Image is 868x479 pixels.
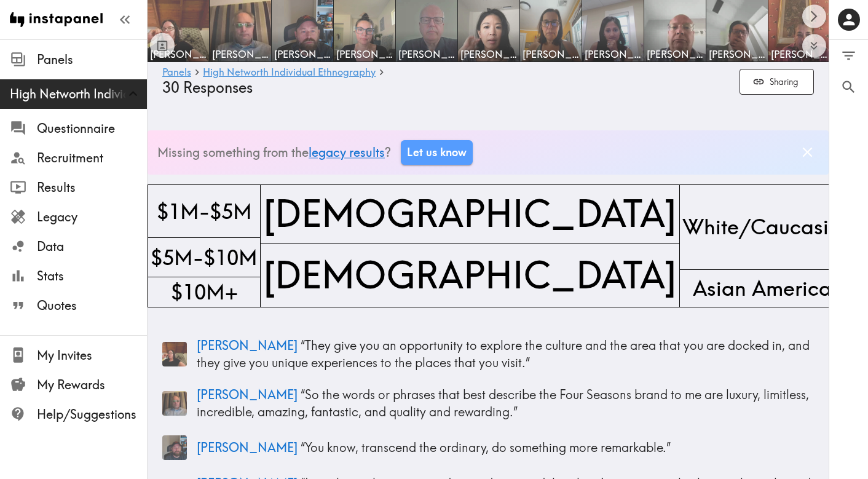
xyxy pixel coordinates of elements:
span: [DEMOGRAPHIC_DATA] [261,186,679,242]
span: Filter Responses [840,47,857,64]
span: My Invites [37,347,147,364]
span: Quotes [37,297,147,314]
button: Dismiss banner [796,141,819,164]
p: “ So the words or phrases that best describe the Four Seasons brand to me are luxury, limitless, ... [197,386,814,421]
span: Stats [37,267,147,285]
button: Scroll right [802,4,826,28]
a: Panelist thumbnail[PERSON_NAME] “You know, transcend the ordinary, do something more remarkable.” [162,430,814,465]
a: High Networth Individual Ethnography [203,67,376,79]
button: Filter Responses [829,40,868,71]
button: Toggle between responses and questions [150,33,175,58]
span: [DEMOGRAPHIC_DATA] [261,247,679,303]
span: [PERSON_NAME] [771,47,827,61]
a: legacy results [309,144,385,160]
a: Let us know [401,140,473,165]
span: $1M-$5M [154,194,254,228]
button: Search [829,71,868,103]
a: Panelist thumbnail[PERSON_NAME] “So the words or phrases that best describe the Four Seasons bran... [162,381,814,426]
span: [PERSON_NAME] [212,47,269,61]
span: [PERSON_NAME] [336,47,393,61]
span: [PERSON_NAME] [523,47,579,61]
span: [PERSON_NAME] [197,338,298,353]
span: [PERSON_NAME] [274,47,331,61]
span: Asian American [690,271,846,306]
p: Missing something from the ? [157,144,391,161]
span: Data [37,238,147,255]
span: Legacy [37,208,147,226]
span: [PERSON_NAME] [585,47,641,61]
span: 30 Responses [162,79,253,97]
a: Panelist thumbnail[PERSON_NAME] “They give you an opportunity to explore the culture and the area... [162,332,814,376]
a: Panels [162,67,191,79]
span: $10M+ [168,275,240,309]
span: [PERSON_NAME] [150,47,207,61]
span: [PERSON_NAME] [398,47,455,61]
p: “ You know, transcend the ordinary, do something more remarkable. ” [197,439,814,456]
img: Panelist thumbnail [162,435,187,460]
span: [PERSON_NAME] [197,387,298,402]
span: [PERSON_NAME] [647,47,703,61]
span: My Rewards [37,376,147,394]
p: “ They give you an opportunity to explore the culture and the area that you are docked in, and th... [197,337,814,371]
span: [PERSON_NAME] [709,47,765,61]
span: Questionnaire [37,120,147,137]
img: Panelist thumbnail [162,342,187,366]
span: $5M-$10M [148,240,260,274]
img: Panelist thumbnail [162,391,187,416]
span: White/Caucasian [680,210,856,244]
button: Sharing [740,69,814,95]
button: Expand to show all items [802,34,826,58]
span: [PERSON_NAME] [460,47,517,61]
span: High Networth Individual Ethnography [10,85,147,103]
span: Results [37,179,147,196]
span: Help/Suggestions [37,406,147,423]
span: [PERSON_NAME] [197,440,298,455]
span: Panels [37,51,147,68]
span: Recruitment [37,149,147,167]
span: Search [840,79,857,95]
